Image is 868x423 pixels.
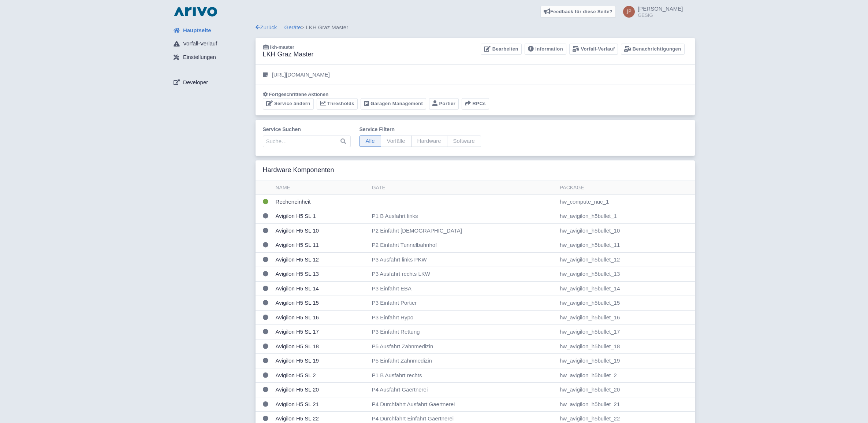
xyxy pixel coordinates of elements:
[317,98,358,110] a: Thresholds
[369,223,557,238] td: P2 Einfahrt [DEMOGRAPHIC_DATA]
[369,325,557,339] td: P3 Einfahrt Rettung
[369,181,557,195] th: Gate
[273,296,369,311] td: Avigilon H5 SL 15
[263,136,351,147] input: Suche…
[360,136,381,147] span: Alle
[557,181,695,195] th: Package
[263,242,268,248] i: Status unbekannt
[462,98,489,110] button: RPCs
[273,194,369,209] td: Recheneinheit
[569,44,618,55] a: Vorfall-Verlauf
[557,383,695,397] td: hw_avigilon_h5bullet_20
[263,126,351,133] label: Service suchen
[273,325,369,339] td: Avigilon H5 SL 17
[263,98,314,110] a: Service ändern
[557,368,695,383] td: hw_avigilon_h5bullet_2
[369,310,557,325] td: P3 Einfahrt Hypo
[263,344,268,349] i: Status unbekannt
[273,267,369,282] td: Avigilon H5 SL 13
[263,315,268,320] i: Status unbekannt
[369,238,557,253] td: P2 Einfahrt Tunnelbahnhof
[360,126,481,133] label: Service filtern
[273,383,369,397] td: Avigilon H5 SL 20
[263,286,268,291] i: Status unbekannt
[369,354,557,368] td: P5 Einfahrt Zahnmedizin
[273,181,369,195] th: Name
[168,75,256,89] a: Developer
[263,213,268,219] i: Status unbekannt
[273,397,369,412] td: Avigilon H5 SL 21
[273,354,369,368] td: Avigilon H5 SL 19
[411,136,447,147] span: Hardware
[369,252,557,267] td: P3 Ausfahrt links PKW
[263,257,268,262] i: Status unbekannt
[557,339,695,354] td: hw_avigilon_h5bullet_18
[263,228,268,233] i: Status unbekannt
[263,300,268,305] i: Status unbekannt
[273,252,369,267] td: Avigilon H5 SL 12
[273,339,369,354] td: Avigilon H5 SL 18
[168,51,256,64] a: Einstellungen
[272,71,330,79] p: [URL][DOMAIN_NAME]
[269,92,329,97] span: Fortgeschrittene Aktionen
[525,44,566,55] a: Information
[369,383,557,397] td: P4 Ausfahrt Gaertnerei
[263,401,268,407] i: Status unbekannt
[256,24,277,30] a: Zurück
[270,44,294,50] span: lkh-master
[557,223,695,238] td: hw_avigilon_h5bullet_10
[540,6,616,18] a: Feedback für diese Seite?
[361,98,426,110] a: Garagen Management
[183,40,217,48] span: Vorfall-Verlauf
[263,271,268,277] i: Status unbekannt
[369,368,557,383] td: P1 B Ausfahrt rechts
[557,310,695,325] td: hw_avigilon_h5bullet_16
[447,136,481,147] span: Software
[557,354,695,368] td: hw_avigilon_h5bullet_19
[263,372,268,378] i: Status unbekannt
[557,281,695,296] td: hw_avigilon_h5bullet_14
[273,310,369,325] td: Avigilon H5 SL 16
[381,136,411,147] span: Vorfälle
[557,252,695,267] td: hw_avigilon_h5bullet_12
[557,209,695,224] td: hw_avigilon_h5bullet_1
[369,339,557,354] td: P5 Ausfahrt Zahnmedizin
[263,387,268,392] i: Status unbekannt
[638,13,683,18] small: GESIG
[273,209,369,224] td: Avigilon H5 SL 1
[256,23,695,32] div: > LKH Graz Master
[183,26,211,35] span: Hauptseite
[621,44,684,55] a: Benachrichtigungen
[369,281,557,296] td: P3 Einfahrt EBA
[263,329,268,334] i: Status unbekannt
[263,199,268,204] i: OK
[263,166,334,174] h3: Hardware Komponenten
[557,238,695,253] td: hw_avigilon_h5bullet_11
[273,223,369,238] td: Avigilon H5 SL 10
[263,51,314,59] h3: LKH Graz Master
[369,296,557,311] td: P3 Einfahrt Portier
[481,44,521,55] a: Bearbeiten
[263,416,268,421] i: Status unbekannt
[263,358,268,363] i: Status unbekannt
[183,53,216,62] span: Einstellungen
[369,267,557,282] td: P3 Ausfahrt rechts LKW
[557,267,695,282] td: hw_avigilon_h5bullet_13
[429,98,459,110] a: Portier
[369,397,557,412] td: P4 Durchfahrt Ausfahrt Gaertnerei
[273,281,369,296] td: Avigilon H5 SL 14
[557,325,695,339] td: hw_avigilon_h5bullet_17
[183,78,208,87] span: Developer
[168,37,256,51] a: Vorfall-Verlauf
[172,6,219,18] img: logo
[557,296,695,311] td: hw_avigilon_h5bullet_15
[168,23,256,37] a: Hauptseite
[273,368,369,383] td: Avigilon H5 SL 2
[557,397,695,412] td: hw_avigilon_h5bullet_21
[557,194,695,209] td: hw_compute_nuc_1
[369,209,557,224] td: P1 B Ausfahrt links
[273,238,369,253] td: Avigilon H5 SL 11
[619,6,683,18] a: [PERSON_NAME] GESIG
[284,24,301,30] a: Geräte
[638,5,683,12] span: [PERSON_NAME]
